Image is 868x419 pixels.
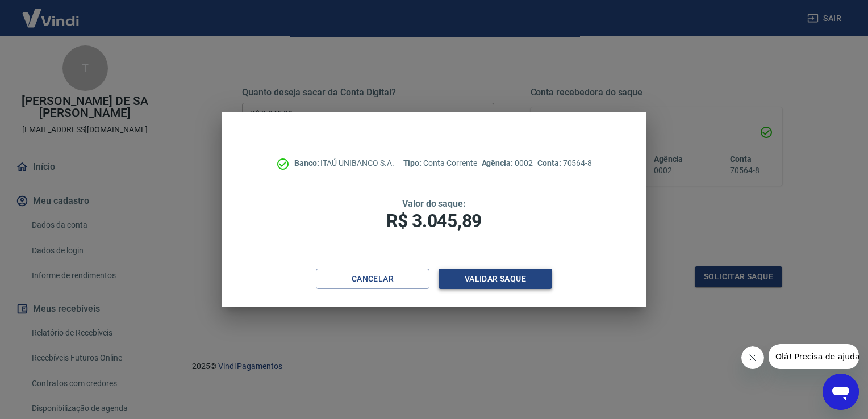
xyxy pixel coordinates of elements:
iframe: Mensagem da empresa [769,344,859,369]
span: Banco: [294,158,321,167]
span: Conta: [537,158,563,167]
p: 0002 [482,157,533,169]
button: Cancelar [316,269,429,290]
iframe: Botão para abrir a janela de mensagens [823,374,859,410]
iframe: Fechar mensagem [741,346,764,369]
button: Validar saque [439,269,552,290]
p: Conta Corrente [403,157,477,169]
span: R$ 3.045,89 [386,210,482,232]
span: Agência: [482,158,515,167]
span: Tipo: [403,158,424,167]
span: Olá! Precisa de ajuda? [7,8,95,17]
span: Valor do saque: [402,198,466,209]
p: ITAÚ UNIBANCO S.A. [294,157,394,169]
p: 70564-8 [537,157,592,169]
